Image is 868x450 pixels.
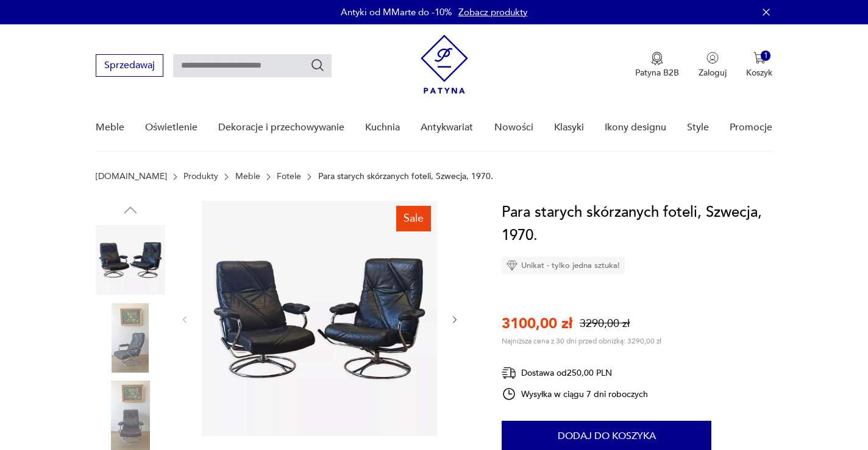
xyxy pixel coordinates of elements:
[651,52,663,65] img: Ikona medalu
[96,303,165,373] img: Zdjęcie produktu Para starych skórzanych foteli, Szwecja, 1970.
[365,104,400,151] a: Kuchnia
[494,104,533,151] a: Nowości
[635,52,679,79] a: Ikona medaluPatyna B2B
[502,201,772,247] h1: Para starych skórzanych foteli, Szwecja, 1970.
[145,104,197,151] a: Oświetlenie
[502,365,648,381] div: Dostawa od 250,00 PLN
[96,54,163,77] button: Sprzedawaj
[96,381,165,450] img: Zdjęcie produktu Para starych skórzanych foteli, Szwecja, 1970.
[507,260,518,271] img: Ikona diamentu
[96,104,124,151] a: Meble
[635,67,679,79] p: Patyna B2B
[502,256,625,275] div: Unikat - tylko jedna sztuka!
[687,104,709,151] a: Style
[421,104,473,151] a: Antykwariat
[730,104,772,151] a: Promocje
[605,104,666,151] a: Ikony designu
[396,206,431,231] div: Sale
[746,67,772,79] p: Koszyk
[458,6,527,18] a: Zobacz produkty
[706,52,719,64] img: Ikonka użytkownika
[183,172,218,181] a: Produkty
[96,225,165,295] img: Zdjęcie produktu Para starych skórzanych foteli, Szwecja, 1970.
[310,58,325,72] button: Szukaj
[421,35,468,94] img: Patyna - sklep z meblami i dekoracjami vintage
[554,104,584,151] a: Klasyki
[502,314,572,334] p: 3100,00 zł
[277,172,301,181] a: Fotele
[753,52,766,64] img: Ikona koszyka
[235,172,260,181] a: Meble
[502,387,648,401] div: Wysyłka w ciągu 7 dni roboczych
[580,316,630,331] p: 3290,00 zł
[341,6,452,18] p: Antyki od MMarte do -10%
[502,365,516,381] img: Ikona dostawy
[761,51,771,61] div: 1
[502,336,661,346] p: Najniższa cena z 30 dni przed obniżką: 3290,00 zł
[218,104,344,151] a: Dekoracje i przechowywanie
[699,67,727,79] p: Zaloguj
[635,52,679,79] button: Patyna B2B
[699,52,727,79] button: Zaloguj
[318,172,493,181] p: Para starych skórzanych foteli, Szwecja, 1970.
[96,172,167,181] a: [DOMAIN_NAME]
[746,52,772,79] button: 1Koszyk
[202,201,437,436] img: Zdjęcie produktu Para starych skórzanych foteli, Szwecja, 1970.
[96,62,163,71] a: Sprzedawaj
